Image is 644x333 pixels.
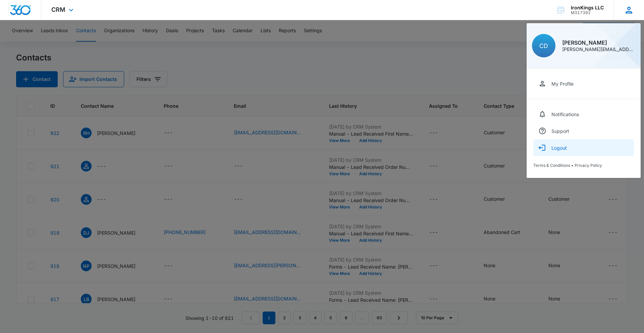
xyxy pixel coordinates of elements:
div: Notifications [551,111,579,117]
a: Privacy Policy [575,163,602,168]
div: Logout [551,145,567,151]
a: My Profile [533,75,634,92]
a: Terms & Conditions [533,163,570,168]
button: Logout [533,139,634,156]
span: CD [539,42,548,49]
div: • [533,163,634,168]
div: account id [571,10,604,15]
div: [PERSON_NAME] [562,40,635,45]
div: Support [551,128,569,134]
div: My Profile [551,81,574,87]
a: Support [533,123,634,139]
a: Notifications [533,106,634,123]
span: CRM [51,6,65,13]
div: [PERSON_NAME][EMAIL_ADDRESS][PERSON_NAME][DOMAIN_NAME] [562,47,635,52]
div: account name [571,5,604,10]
